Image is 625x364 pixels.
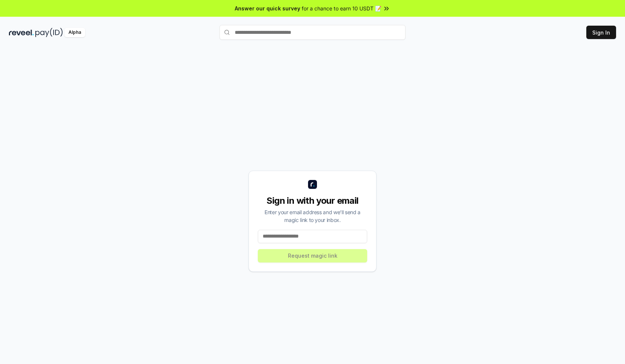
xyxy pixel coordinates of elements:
[9,28,34,37] img: reveel_dark
[64,28,85,37] div: Alpha
[586,26,616,39] button: Sign In
[235,4,300,12] span: Answer our quick survey
[258,195,367,207] div: Sign in with your email
[258,208,367,224] div: Enter your email address and we’ll send a magic link to your inbox.
[302,4,381,12] span: for a chance to earn 10 USDT 📝
[308,180,317,189] img: logo_small
[35,28,63,37] img: pay_id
